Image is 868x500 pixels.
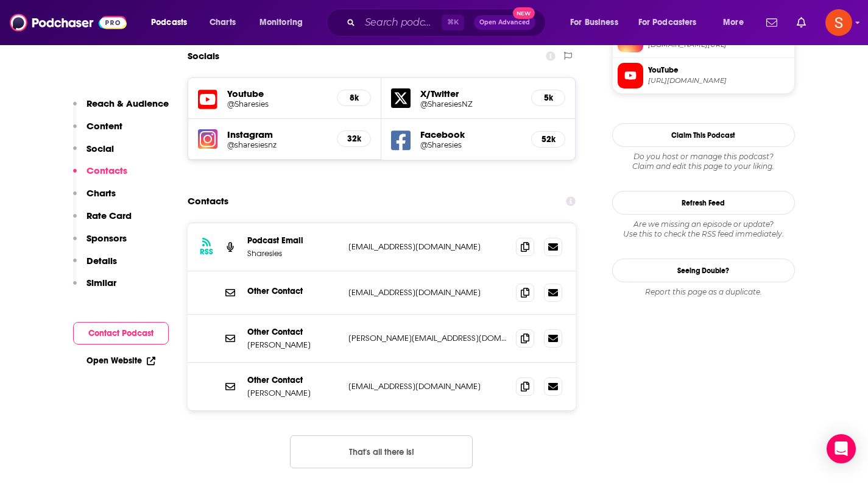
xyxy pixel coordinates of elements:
[86,232,127,244] p: Sponsors
[259,14,303,31] span: Monitoring
[612,152,795,171] div: Claim and edit this page to your liking.
[73,120,122,143] button: Content
[420,88,521,99] h5: X/Twitter
[825,9,852,36] img: User Profile
[247,327,339,337] p: Other Contact
[348,381,507,391] p: [EMAIL_ADDRESS][DOMAIN_NAME]
[420,129,521,140] h5: Facebook
[825,9,852,36] button: Show profile menu
[479,20,530,26] span: Open Advanced
[348,241,507,252] p: [EMAIL_ADDRESS][DOMAIN_NAME]
[151,14,187,31] span: Podcasts
[648,65,789,76] span: YouTube
[360,13,442,32] input: Search podcasts, credits, & more...
[73,255,117,277] button: Details
[198,129,217,149] img: iconImage
[188,190,228,213] h2: Contacts
[86,143,114,154] p: Social
[348,333,507,343] p: [PERSON_NAME][EMAIL_ADDRESS][DOMAIN_NAME]
[612,220,795,239] div: Are we missing an episode or update? Use this to check the RSS feed immediately.
[612,287,795,297] div: Report this page as a duplicate.
[73,143,114,165] button: Social
[792,12,811,33] a: Show notifications dropdown
[761,12,782,33] a: Show notifications dropdown
[474,15,535,30] button: Open AdvancedNew
[630,13,715,32] button: open menu
[227,129,328,140] h5: Instagram
[73,210,132,232] button: Rate Card
[347,134,361,144] h5: 32k
[247,235,339,246] p: Podcast Email
[73,277,116,299] button: Similar
[251,13,319,32] button: open menu
[10,11,127,34] img: Podchaser - Follow, Share and Rate Podcasts
[290,435,473,468] button: Nothing here.
[348,287,507,298] p: [EMAIL_ADDRESS][DOMAIN_NAME]
[562,13,633,32] button: open menu
[86,187,116,199] p: Charts
[188,45,219,68] h2: Socials
[638,14,697,31] span: For Podcasters
[210,14,236,31] span: Charts
[73,232,127,255] button: Sponsors
[347,93,361,103] h5: 8k
[247,388,339,398] p: [PERSON_NAME]
[200,247,213,257] h3: RSS
[825,9,852,36] span: Logged in as sadie76317
[338,9,557,37] div: Search podcasts, credits, & more...
[618,63,789,88] a: YouTube[URL][DOMAIN_NAME]
[227,88,328,99] h5: Youtube
[73,98,169,120] button: Reach & Audience
[86,165,127,176] p: Contacts
[570,14,618,31] span: For Business
[86,210,132,221] p: Rate Card
[612,259,795,282] a: Seeing Double?
[612,152,795,162] span: Do you host or manage this podcast?
[420,140,521,149] a: @Sharesies
[420,99,521,109] a: @SharesiesNZ
[227,140,328,149] a: @sharesiesnz
[612,123,795,147] button: Claim This Podcast
[542,93,555,103] h5: 5k
[247,340,339,350] p: [PERSON_NAME]
[86,255,117,266] p: Details
[73,322,169,345] button: Contact Podcast
[86,277,116,288] p: Similar
[648,76,789,85] span: https://www.youtube.com/@Sharesies
[227,99,328,109] a: @Sharesies
[86,98,169,109] p: Reach & Audience
[715,13,759,32] button: open menu
[73,165,127,187] button: Contacts
[143,13,203,32] button: open menu
[86,355,155,366] a: Open Website
[648,40,789,49] span: instagram.com/sharesiesnz
[827,434,856,463] div: Open Intercom Messenger
[73,187,116,210] button: Charts
[247,375,339,385] p: Other Contact
[542,134,555,145] h5: 52k
[247,286,339,296] p: Other Contact
[723,14,744,31] span: More
[86,120,122,132] p: Content
[442,15,464,30] span: ⌘ K
[513,7,535,19] span: New
[247,248,339,259] p: Sharesies
[612,191,795,215] button: Refresh Feed
[202,13,243,32] a: Charts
